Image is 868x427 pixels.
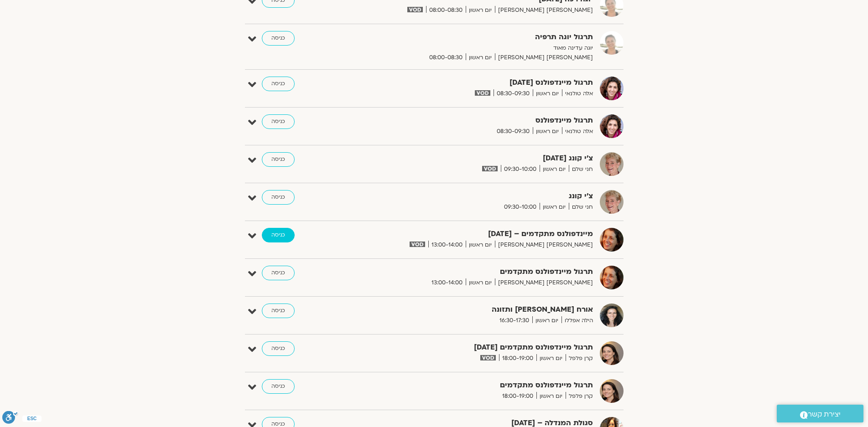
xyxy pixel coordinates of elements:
span: חני שלם [569,202,593,212]
strong: תרגול יוגה תרפיה [369,31,593,43]
a: כניסה [262,379,295,394]
img: vodicon [410,242,425,247]
a: כניסה [262,266,295,280]
strong: אורח [PERSON_NAME] ותזונה [369,304,593,316]
a: כניסה [262,31,295,46]
a: כניסה [262,304,295,318]
span: 13:00-14:00 [428,278,466,288]
span: 08:00-08:30 [426,53,466,62]
span: 18:00-19:00 [499,391,536,401]
span: [PERSON_NAME] [PERSON_NAME] [495,53,593,62]
strong: תרגול מיינדפולנס מתקדמים [369,379,593,391]
strong: צ’י קונג [DATE] [369,152,593,165]
strong: צ'י קונג [369,190,593,202]
span: יום ראשון [466,5,495,15]
a: כניסה [262,152,295,167]
span: יום ראשון [533,127,562,136]
a: יצירת קשר [777,405,863,422]
span: אלה טולנאי [562,127,593,136]
span: יום ראשון [466,278,495,288]
img: vodicon [407,7,422,12]
span: 18:00-19:00 [499,354,536,363]
span: יום ראשון [466,240,495,250]
img: vodicon [482,166,497,171]
a: כניסה [262,190,295,205]
a: כניסה [262,77,295,91]
span: 08:30-09:30 [494,89,533,98]
span: יום ראשון [536,354,566,363]
span: 09:30-10:00 [501,202,540,212]
strong: תרגול מיינדפולנס מתקדמים [DATE] [369,341,593,354]
strong: תרגול מיינדפולנס [369,114,593,127]
span: 13:00-14:00 [428,240,466,250]
span: אלה טולנאי [562,89,593,98]
span: יום ראשון [533,89,562,98]
a: כניסה [262,114,295,129]
a: כניסה [262,341,295,356]
span: 16:30-17:30 [496,316,532,325]
img: vodicon [475,90,490,96]
span: יום ראשון [536,391,566,401]
span: 09:30-10:00 [501,165,540,174]
span: יום ראשון [466,53,495,62]
span: 08:30-09:30 [494,127,533,136]
span: [PERSON_NAME] [PERSON_NAME] [495,278,593,288]
span: קרן פלפל [566,391,593,401]
p: יוגה עדינה מאוד [369,43,593,53]
span: [PERSON_NAME] [PERSON_NAME] [495,240,593,250]
span: 08:00-08:30 [426,5,466,15]
span: חני שלם [569,165,593,174]
strong: תרגול מיינדפולנס מתקדמים [369,266,593,278]
span: קרן פלפל [566,354,593,363]
span: [PERSON_NAME] [PERSON_NAME] [495,5,593,15]
strong: מיינדפולנס מתקדמים – [DATE] [369,228,593,240]
span: יום ראשון [540,202,569,212]
strong: תרגול מיינדפולנס [DATE] [369,77,593,89]
a: כניסה [262,228,295,242]
span: הילה אפללו [561,316,593,325]
img: vodicon [480,355,495,360]
span: יום ראשון [540,165,569,174]
span: יצירת קשר [808,408,841,421]
span: יום ראשון [532,316,561,325]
